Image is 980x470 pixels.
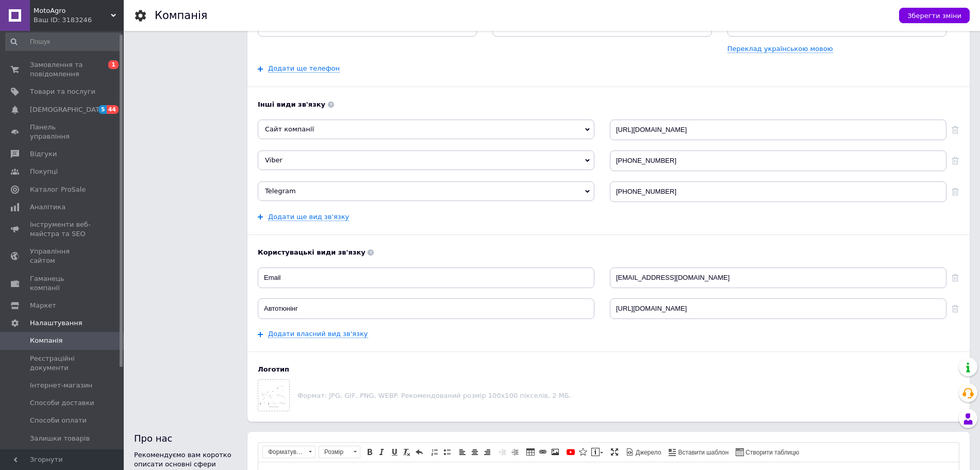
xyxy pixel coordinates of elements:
a: По лівому краю [457,446,468,458]
span: Панель управління [30,123,95,141]
a: Вставити повідомлення [590,446,605,458]
strong: Добро пожаловать в интернет-магазин MotoAgro! Мы специализируемся на продаже товаров для автотюни... [10,31,671,66]
span: Налаштування [30,318,82,328]
a: Таблиця [525,446,536,458]
span: Залишки товарів [30,434,90,443]
a: Жирний (Ctrl+B) [364,446,375,458]
a: Зменшити відступ [497,446,508,458]
span: Відгуки [30,149,57,159]
a: Форматування [262,446,315,458]
span: Viber [265,156,283,164]
b: Логотип [258,365,959,374]
a: Вставити шаблон [667,446,730,458]
span: Маркет [30,301,56,310]
a: По правому краю [481,446,493,458]
a: Повернути (Ctrl+Z) [413,446,425,458]
p: Формат: JPG, GIF, PNG, WEBP. Рекомендований розмір 100х100 пікселів, 2 МБ. [297,392,959,399]
input: Пошук [5,32,122,51]
em: MotoAgro [100,10,147,22]
a: Збільшити відступ [509,446,521,458]
span: Компанія [30,336,62,345]
span: Каталог ProSale [30,185,86,194]
a: Підкреслений (Ctrl+U) [389,446,400,458]
span: Зберегти зміни [907,12,961,20]
span: Сайт компанії [265,125,314,133]
a: Вставити/Редагувати посилання (Ctrl+L) [537,446,549,458]
button: Зберегти зміни [899,8,970,23]
input: Введіть значення [610,267,946,288]
a: Додати власний вид зв'язку [268,330,368,338]
a: Створити таблицю [734,446,801,458]
span: Форматування [263,446,305,458]
a: Вставити іконку [577,446,589,458]
span: Вставити шаблон [677,448,729,457]
a: По центру [469,446,480,458]
span: 5 [98,105,107,114]
input: Введіть вид зв'язку [258,267,594,288]
input: Наприклад: http://mysite.com [610,120,946,140]
span: Реєстраційні документи [30,354,95,373]
span: Створити таблицю [744,448,799,457]
div: Про нас [134,432,237,445]
a: Розмір [319,446,360,458]
span: Покупці [30,167,58,176]
p: MotoAgro – это не просто магазин автотоваров. Наша главная цель – помочь каждому автовладельцу на... [10,92,690,124]
span: Товари та послуги [30,87,95,96]
a: Переклад українською мовою [727,45,833,53]
div: Ваш ID: 3183246 [34,15,124,25]
span: 44 [107,105,119,114]
a: Джерело [624,446,663,458]
b: Користувацькі види зв'язку [258,248,959,257]
h1: Компанія [155,9,207,22]
a: Додати відео з YouTube [565,446,576,458]
a: Додати ще вид зв'язку [268,213,349,221]
span: Telegram [265,187,296,195]
span: Інтернет-магазин [30,381,92,390]
span: MotoAgro [34,6,111,15]
span: Аналітика [30,203,65,212]
input: Введіть вид зв'язку [258,298,594,319]
a: Вставити/видалити маркований список [441,446,453,458]
span: Способи оплати [30,416,87,425]
span: Джерело [634,448,661,457]
b: Інші види зв'язку [258,100,959,109]
span: 1 [108,60,119,69]
span: Гаманець компанії [30,274,95,293]
a: Додати ще телефон [268,64,340,73]
span: Замовлення та повідомлення [30,60,95,79]
span: Інструменти веб-майстра та SEO [30,220,95,239]
span: [DEMOGRAPHIC_DATA] [30,105,106,114]
a: Зображення [550,446,561,458]
strong: Наша миссия [10,75,62,84]
input: Введіть значення [610,298,946,319]
span: Управління сайтом [30,247,95,265]
a: Курсив (Ctrl+I) [376,446,388,458]
a: Максимізувати [609,446,620,458]
a: Видалити форматування [401,446,412,458]
a: Вставити/видалити нумерований список [429,446,440,458]
strong: Интернет-магазин [10,10,147,22]
span: Способи доставки [30,398,94,408]
span: Розмір [319,446,350,458]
